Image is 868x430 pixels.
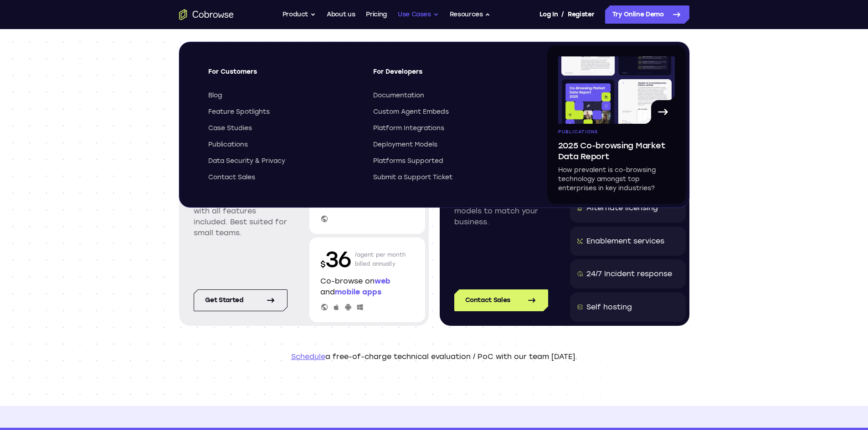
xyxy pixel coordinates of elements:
[320,259,326,269] span: $
[194,195,288,238] p: Simple per agent pricing with all features included. Best suited for small teams.
[282,5,316,24] button: Product
[454,289,548,311] a: Contact Sales
[208,107,270,116] span: Feature Spotlights
[605,5,689,24] a: Try Online Demo
[373,124,444,133] span: Platform Integrations
[208,91,357,100] a: Blog
[558,129,598,135] span: Publications
[373,124,522,133] a: Platform Integrations
[586,202,658,213] div: Alternate licensing
[373,173,522,182] a: Submit a Support Ticket
[561,9,564,20] span: /
[539,5,558,24] a: Log In
[208,173,255,182] span: Contact Sales
[179,351,689,362] p: a free-of-charge technical evaluation / PoC with our team [DATE].
[375,277,390,285] span: web
[327,5,355,24] a: About us
[586,302,632,313] div: Self hosting
[373,173,452,182] span: Submit a Support Ticket
[373,157,522,166] a: Platforms Supported
[208,140,357,149] a: Publications
[373,107,522,116] a: Custom Agent Embeds
[208,67,357,84] span: For Customers
[320,245,351,274] p: 36
[335,288,381,296] span: mobile apps
[586,268,672,279] div: 24/7 Incident response
[291,352,325,361] a: Schedule
[373,91,522,100] a: Documentation
[366,5,387,24] a: Pricing
[450,5,491,24] button: Resources
[398,5,439,24] button: Use Cases
[208,157,285,166] span: Data Security & Privacy
[194,289,288,311] a: Get started
[373,157,443,166] span: Platforms Supported
[320,276,414,298] p: Co-browse on and
[373,107,449,116] span: Custom Agent Embeds
[373,67,522,84] span: For Developers
[558,56,675,124] img: A page from the browsing market ebook
[355,245,406,274] p: /agent per month billed annually
[454,195,548,228] p: Enterprise pricing models to match your business.
[179,9,234,20] a: Go to the home page
[586,236,664,247] div: Enablement services
[208,173,357,182] a: Contact Sales
[568,5,594,24] a: Register
[558,166,675,193] p: How prevalent is co-browsing technology amongst top enterprises in key industries?
[558,140,675,162] span: 2025 Co-browsing Market Data Report
[208,124,357,133] a: Case Studies
[208,124,252,133] span: Case Studies
[208,91,222,100] span: Blog
[373,91,424,100] span: Documentation
[373,140,437,149] span: Deployment Models
[208,107,357,116] a: Feature Spotlights
[373,140,522,149] a: Deployment Models
[208,140,248,149] span: Publications
[208,157,357,166] a: Data Security & Privacy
